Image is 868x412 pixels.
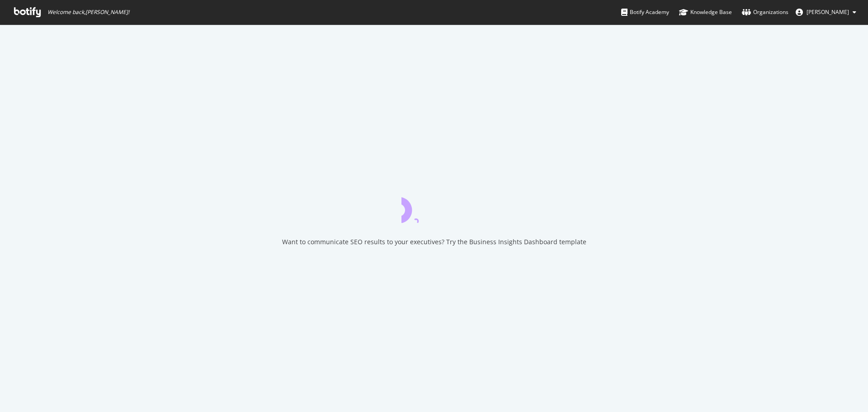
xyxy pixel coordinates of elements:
[47,9,129,16] span: Welcome back, [PERSON_NAME] !
[742,8,788,17] div: Organizations
[679,8,732,17] div: Knowledge Base
[807,8,849,16] span: Jack Firneno
[282,237,586,246] div: Want to communicate SEO results to your executives? Try the Business Insights Dashboard template
[788,5,863,19] button: [PERSON_NAME]
[401,190,467,223] div: animation
[621,8,669,17] div: Botify Academy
